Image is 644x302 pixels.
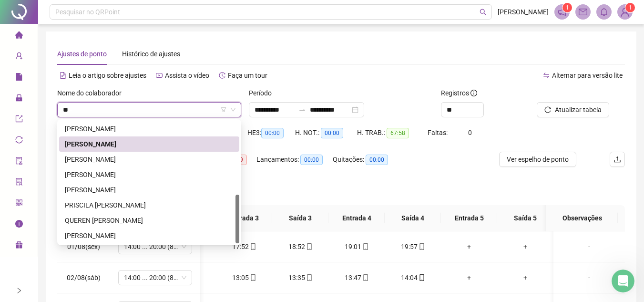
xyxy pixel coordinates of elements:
div: 17:52 [224,241,265,252]
span: search [480,9,487,16]
span: Observações [554,213,610,223]
div: POLIANA ALBERTINA RIBEIRO [59,182,239,198]
label: Nome do colaborador [57,88,128,98]
span: mobile [418,243,425,250]
div: QUEREN JULIA ROSA [59,213,239,228]
div: 13:05 [224,272,265,283]
div: Lançamentos: [256,154,333,165]
th: Observações [546,205,618,231]
div: - [561,241,617,252]
span: youtube [156,72,163,79]
div: H. NOT.: [295,127,357,138]
span: 1 [566,4,569,11]
span: sync [15,132,23,151]
div: PRISCILA [PERSON_NAME] [65,200,234,210]
span: filter [221,107,226,113]
span: right [16,287,22,294]
span: 0 [468,129,472,136]
div: 13:47 [336,272,377,283]
span: mobile [305,274,313,281]
span: mobile [305,243,313,250]
span: file-text [60,72,66,79]
div: [PERSON_NAME] [65,169,234,180]
div: PRISCILA GABRIELA AMANCIO PEREIRA [59,198,239,213]
div: H. TRAB.: [357,127,428,138]
div: 13:35 [280,272,321,283]
span: home [15,27,23,46]
span: qrcode [15,195,23,214]
span: user-add [15,48,23,67]
div: WENDERSON FERNANDES VENTURA [59,228,239,243]
span: 67:58 [387,128,409,138]
div: LARICIA JENIFER RODRIGUES SILVA [59,121,239,136]
span: swap [543,72,550,79]
span: Faça um tour [228,72,267,79]
span: mobile [361,274,369,281]
th: Saída 3 [272,205,328,231]
span: lock [15,90,23,109]
span: history [219,72,225,79]
span: 1 [629,4,632,11]
span: mobile [249,274,256,281]
div: [PERSON_NAME] [65,154,234,165]
span: bell [600,8,608,16]
span: info-circle [470,90,477,96]
div: MAIARA APARECIDA FERREIRA DE OLIVEIRA [59,152,239,167]
span: down [230,107,236,113]
span: export [15,111,23,130]
span: Leia o artigo sobre ajustes [69,72,146,79]
th: Saída 4 [385,205,441,231]
div: + [449,241,490,252]
span: solution [15,174,23,193]
span: upload [613,156,621,163]
div: 19:57 [392,241,433,252]
div: - [561,272,617,283]
span: [PERSON_NAME] [498,7,549,17]
div: QUEREN [PERSON_NAME] [65,215,234,226]
div: 14:04 [392,272,433,283]
div: + [505,272,546,283]
img: 83922 [618,5,632,19]
label: Período [249,88,278,98]
button: Ver espelho de ponto [499,152,576,167]
span: info-circle [15,216,23,235]
span: 00:00 [261,128,284,138]
span: mobile [249,243,256,250]
th: Entrada 4 [328,205,385,231]
span: mail [579,8,587,16]
th: Saída 5 [497,205,553,231]
span: swap-right [298,106,306,114]
div: LUCIENE PERPETUA COUTINHO [59,136,239,152]
sup: Atualize o seu contato no menu Meus Dados [625,3,635,12]
span: gift [15,237,23,256]
span: Registros [441,88,477,98]
span: Assista o vídeo [165,72,209,79]
span: 01/08(sex) [67,243,100,250]
span: Ver espelho de ponto [507,154,569,165]
span: mobile [418,274,425,281]
span: Histórico de ajustes [122,50,180,58]
span: 14:00 ... 20:00 (8 HORAS) [124,271,186,285]
span: Faltas: [428,129,449,136]
span: 00:00 [300,155,323,165]
span: mobile [361,243,369,250]
span: 14:00 ... 20:00 (8 HORAS) [124,240,186,254]
div: [PERSON_NAME] [65,139,234,149]
span: Ajustes de ponto [57,50,107,58]
span: Alternar para versão lite [552,72,623,79]
div: + [449,272,490,283]
span: Atualizar tabela [555,104,602,115]
sup: 1 [562,3,572,12]
div: [PERSON_NAME] [65,124,234,134]
span: reload [544,106,551,113]
span: audit [15,153,23,172]
div: Quitações: [333,154,404,165]
th: Entrada 3 [216,205,272,231]
th: Entrada 5 [441,205,497,231]
span: 02/08(sáb) [67,274,101,281]
div: HE 3: [247,127,295,138]
div: 18:52 [280,241,321,252]
span: to [298,106,306,114]
div: [PERSON_NAME] [65,185,234,195]
button: Atualizar tabela [537,102,609,117]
